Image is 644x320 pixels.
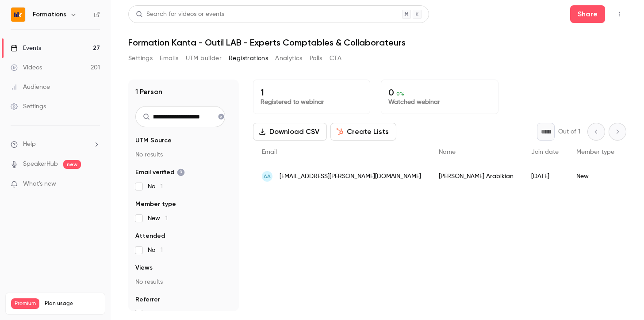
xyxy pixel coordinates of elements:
span: Referrer [135,295,160,304]
button: Emails [160,51,178,65]
span: Email verified [135,168,185,177]
span: new [63,160,81,169]
button: Download CSV [253,123,327,141]
div: [DATE] [522,164,567,189]
span: 1 [161,183,163,190]
p: No results [135,150,232,159]
span: Other [148,309,172,318]
span: No [148,182,163,191]
div: Search for videos or events [136,10,224,19]
span: Premium [11,298,39,309]
button: Create Lists [330,123,396,141]
div: Videos [11,63,42,72]
button: Registrations [229,51,268,65]
span: What's new [23,179,56,189]
span: 1 [169,311,172,317]
span: Member type [135,200,176,209]
p: Out of 1 [558,127,580,136]
span: Attended [135,232,165,240]
span: 1 [161,247,163,253]
div: New [567,164,623,189]
span: Views [135,263,153,272]
button: CTA [330,51,341,65]
span: [EMAIL_ADDRESS][PERSON_NAME][DOMAIN_NAME] [280,172,421,181]
p: 1 [261,87,363,98]
p: Watched webinar [388,98,491,107]
button: Clear search [214,110,228,124]
span: 0 % [396,91,404,97]
p: 0 [388,87,491,98]
div: Events [11,44,41,53]
h1: 1 Person [135,87,162,97]
span: New [148,214,168,223]
li: help-dropdown-opener [11,140,100,149]
button: Polls [310,51,322,65]
span: Help [23,140,36,149]
p: No results [135,278,232,286]
p: Registered to webinar [261,98,363,107]
div: Audience [11,83,50,91]
span: Plan usage [45,300,100,307]
button: Settings [128,51,153,65]
section: facet-groups [135,136,232,318]
span: Join date [531,149,559,155]
button: Share [570,5,605,23]
button: UTM builder [186,51,222,65]
span: UTM Source [135,136,172,145]
div: Settings [11,102,46,111]
span: AA [264,172,271,180]
iframe: Noticeable Trigger [89,180,100,188]
a: SpeakerHub [23,160,58,169]
h1: Formation Kanta - Outil LAB - Experts Comptables & Collaborateurs [128,37,626,48]
h6: Formations [33,10,66,19]
span: Member type [576,149,614,155]
span: No [148,246,163,255]
img: Formations [11,8,25,22]
span: Email [262,149,277,155]
div: [PERSON_NAME] Arabikian [430,164,522,189]
span: 1 [165,215,168,221]
span: Name [439,149,456,155]
button: Analytics [275,51,303,65]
